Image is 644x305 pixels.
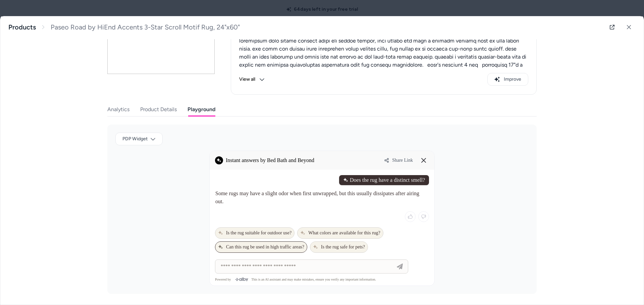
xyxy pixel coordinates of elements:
button: Product Details [140,103,177,116]
button: View all [239,73,265,86]
button: Improve [487,73,528,86]
nav: breadcrumb [8,23,240,31]
span: Paseo Road by HiEnd Accents 3-Star Scroll Motif Rug, 24"x60" [51,23,240,31]
button: PDP Widget [115,133,163,145]
button: Playground [187,103,215,116]
a: Products [8,23,36,31]
span: PDP Widget [122,136,148,142]
button: Analytics [107,103,129,116]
